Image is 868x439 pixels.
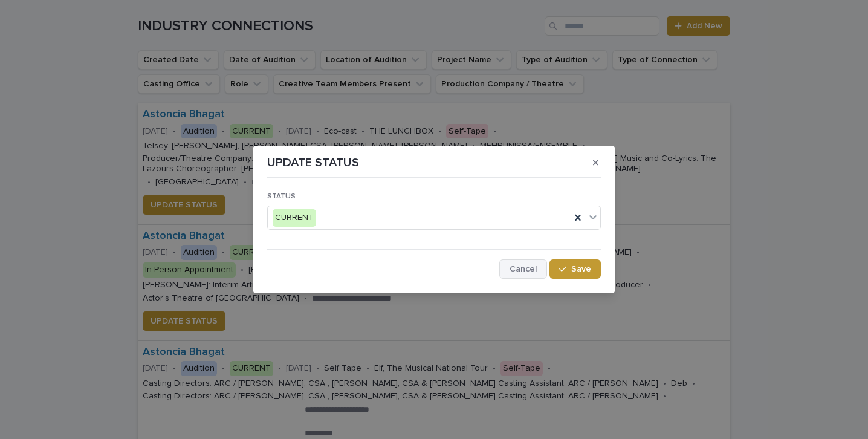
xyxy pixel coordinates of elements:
p: UPDATE STATUS [267,155,359,170]
span: Save [571,265,591,273]
span: STATUS [267,193,296,200]
div: CURRENT [273,209,316,227]
button: Save [549,259,601,279]
button: Cancel [499,259,547,279]
span: Cancel [510,265,537,273]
